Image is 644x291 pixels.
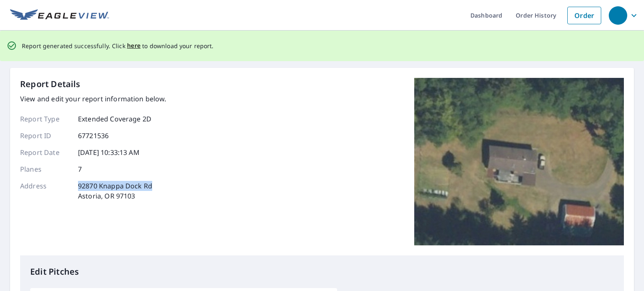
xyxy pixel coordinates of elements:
[20,181,70,201] p: Address
[78,181,152,201] p: 92870 Knappa Dock Rd Astoria, OR 97103
[22,41,214,51] p: Report generated successfully. Click to download your report.
[20,114,70,124] p: Report Type
[567,7,601,24] a: Order
[10,9,109,22] img: EV Logo
[20,131,70,141] p: Report ID
[20,78,80,90] p: Report Details
[78,114,151,124] p: Extended Coverage 2D
[78,147,140,157] p: [DATE] 10:33:13 AM
[20,94,166,104] p: View and edit your report information below.
[414,78,624,245] img: Top image
[20,164,70,174] p: Planes
[78,131,109,141] p: 67721536
[20,147,70,157] p: Report Date
[78,164,82,174] p: 7
[30,265,614,278] p: Edit Pitches
[127,41,141,51] button: here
